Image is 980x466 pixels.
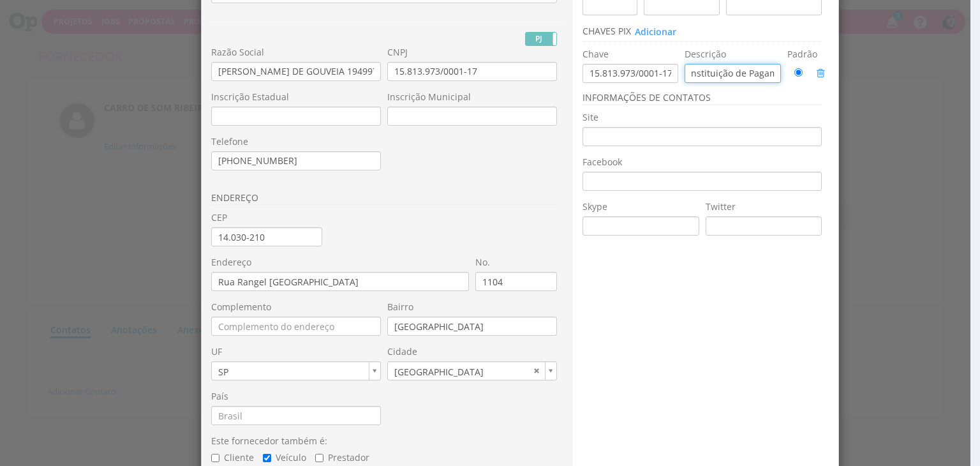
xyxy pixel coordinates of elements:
a: [GEOGRAPHIC_DATA] [387,361,557,380]
label: Endereço [211,256,251,269]
label: Cliente [211,451,254,464]
h3: Chaves PIX [583,25,822,41]
input: 00.000.000/0000-00 [387,62,557,81]
input: 00.000-000 [211,227,322,246]
label: Facebook [583,156,622,169]
label: Inscrição Estadual [211,91,289,103]
label: Complemento [211,301,271,313]
label: País [211,390,228,403]
input: (xx) 9999-9999 [211,151,381,170]
span: SP [212,362,364,382]
label: Skype [583,200,607,213]
label: Site [583,111,598,124]
input: Digite o logradouro do cliente (Rua, Avenida, Alameda) [211,272,469,291]
label: PJ [526,33,556,45]
label: Twitter [706,200,736,213]
span: [GEOGRAPHIC_DATA] [388,362,530,382]
input: Veículo [263,454,271,462]
label: CNPJ [387,46,408,59]
label: Chave [583,48,609,61]
input: Brasil [211,406,381,425]
label: Cidade [387,345,417,358]
input: Cliente [211,454,219,462]
label: Razão Social [211,46,264,59]
label: Este fornecedor também é: [211,435,327,447]
input: Complemento do endereço [211,317,381,336]
label: UF [211,345,222,358]
label: Inscrição Municipal [387,91,471,103]
input: Prestador [315,454,323,462]
a: SP [211,361,381,380]
label: Prestador [315,451,369,464]
label: Padrão [787,48,817,61]
label: Descrição [685,48,726,61]
h3: ENDEREÇO [211,193,557,205]
label: Telefone [211,135,248,148]
button: Adicionar [634,25,677,39]
label: Veículo [263,451,306,464]
h3: Informações de Contatos [583,93,822,105]
label: Bairro [387,301,413,313]
label: CEP [211,211,227,224]
label: No. [475,256,490,269]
